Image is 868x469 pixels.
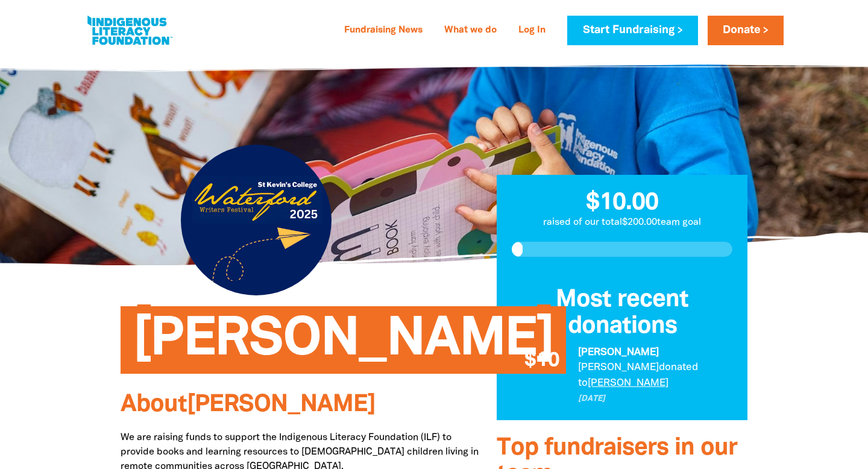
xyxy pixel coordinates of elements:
[512,345,732,405] div: Paginated content
[512,287,732,340] h3: Most recent donations
[578,363,698,388] span: donated to
[578,348,659,357] em: [PERSON_NAME]
[437,21,504,40] a: What we do
[708,16,784,45] a: Donate
[524,351,559,371] span: $10
[567,16,697,45] a: Start Fundraising
[511,21,553,40] a: Log In
[133,315,554,374] span: [PERSON_NAME]
[497,215,747,230] p: raised of our total $200.00 team goal
[337,21,430,40] a: Fundraising News
[578,393,732,405] p: [DATE]
[121,394,376,416] span: About [PERSON_NAME]
[578,363,659,372] em: [PERSON_NAME]
[586,192,658,214] span: $10.00
[512,287,732,405] div: Donation stream
[588,379,668,388] a: [PERSON_NAME]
